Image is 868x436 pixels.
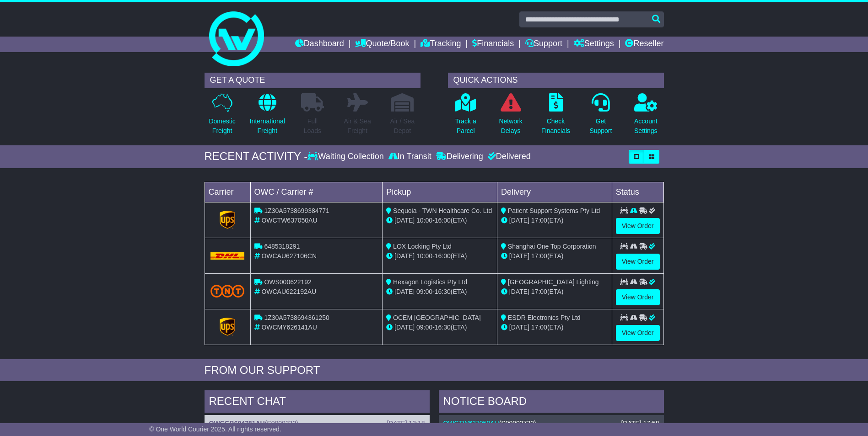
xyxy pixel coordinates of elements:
span: LOX Locking Pty Ltd [393,243,452,250]
span: Patient Support Systems Pty Ltd [508,207,600,214]
td: Pickup [383,182,497,202]
span: [DATE] [394,324,415,331]
p: Get Support [589,117,612,136]
span: 6485318291 [264,243,300,250]
span: 16:00 [435,252,451,260]
a: DomesticFreight [208,93,236,141]
div: - (ETA) [386,323,493,332]
div: RECENT CHAT [205,390,430,415]
a: CheckFinancials [541,93,571,141]
a: OWCTW637050AU [443,420,499,427]
span: Hexagon Logistics Pty Ltd [393,278,467,286]
span: [GEOGRAPHIC_DATA] Lighting [508,278,599,286]
div: - (ETA) [386,287,493,297]
div: [DATE] 17:58 [621,420,659,427]
span: [DATE] [509,288,529,295]
td: Status [612,182,663,202]
a: InternationalFreight [249,93,286,141]
span: 16:00 [435,217,451,224]
img: DHL.png [210,252,245,260]
span: 16:30 [435,324,451,331]
a: Track aParcel [455,93,477,141]
p: Network Delays [499,117,522,136]
span: S0000332 [267,420,296,427]
p: Air / Sea Depot [390,117,415,136]
a: GetSupport [589,93,612,141]
div: QUICK ACTIONS [448,73,664,88]
a: OWCGB604781AU [209,420,265,427]
span: [DATE] [394,252,415,260]
a: View Order [616,254,660,270]
span: 10:00 [416,217,432,224]
a: Quote/Book [355,37,409,52]
div: ( ) [443,420,659,427]
img: TNT_Domestic.png [210,285,245,297]
span: ESDR Electronics Pty Ltd [508,314,581,321]
td: Carrier [205,182,250,202]
span: 16:30 [435,288,451,295]
a: Settings [574,37,614,52]
a: AccountSettings [634,93,658,141]
span: [DATE] [394,288,415,295]
div: FROM OUR SUPPORT [205,364,664,377]
div: - (ETA) [386,251,493,261]
img: GetCarrierServiceLogo [220,318,235,336]
span: [DATE] [509,252,529,260]
a: Dashboard [295,37,344,52]
span: OWCMY626141AU [261,324,317,331]
div: (ETA) [501,287,608,297]
p: Air & Sea Freight [344,117,371,136]
p: Domestic Freight [209,117,235,136]
div: - (ETA) [386,216,493,225]
span: Shanghai One Top Corporation [508,243,596,250]
a: NetworkDelays [498,93,523,141]
td: Delivery [497,182,612,202]
span: 17:00 [531,288,547,295]
span: OCEM [GEOGRAPHIC_DATA] [393,314,481,321]
a: Reseller [625,37,663,52]
p: Check Financials [541,117,570,136]
span: Sequoia - TWN Healthcare Co. Ltd [393,207,492,214]
span: 1Z30A5738699384771 [264,207,329,214]
div: In Transit [386,152,434,162]
span: [DATE] [509,217,529,224]
img: GetCarrierServiceLogo [220,211,235,229]
span: OWCTW637050AU [261,217,317,224]
div: (ETA) [501,323,608,332]
span: © One World Courier 2025. All rights reserved. [149,425,281,433]
p: Account Settings [634,117,658,136]
div: ( ) [209,420,425,427]
a: Support [525,37,562,52]
span: 17:00 [531,252,547,260]
span: OWCAU622192AU [261,288,316,295]
div: GET A QUOTE [205,73,421,88]
span: [DATE] [394,217,415,224]
span: 10:00 [416,252,432,260]
a: Financials [472,37,514,52]
span: 17:00 [531,324,547,331]
span: S00003722 [501,420,534,427]
span: 09:00 [416,324,432,331]
div: Delivered [485,152,531,162]
p: International Freight [250,117,285,136]
span: OWCAU627106CN [261,252,317,260]
div: Delivering [434,152,485,162]
a: View Order [616,325,660,341]
p: Full Loads [301,117,324,136]
div: NOTICE BOARD [439,390,664,415]
span: 17:00 [531,217,547,224]
p: Track a Parcel [455,117,476,136]
div: [DATE] 13:18 [387,420,425,427]
div: Waiting Collection [307,152,386,162]
div: RECENT ACTIVITY - [205,150,308,163]
div: (ETA) [501,251,608,261]
td: OWC / Carrier # [250,182,383,202]
a: View Order [616,289,660,305]
span: 09:00 [416,288,432,295]
a: Tracking [421,37,461,52]
a: View Order [616,218,660,234]
div: (ETA) [501,216,608,225]
span: OWS000622192 [264,278,312,286]
span: 1Z30A5738694361250 [264,314,329,321]
span: [DATE] [509,324,529,331]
